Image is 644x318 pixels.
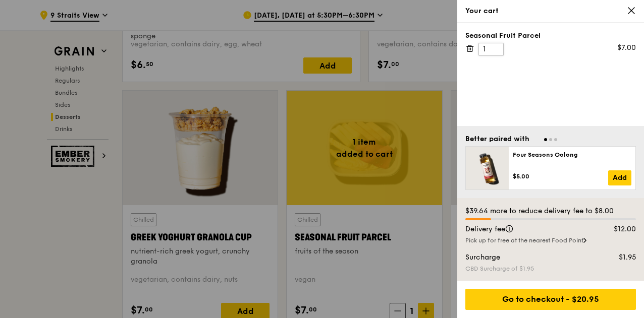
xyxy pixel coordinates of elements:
[597,224,642,234] div: $12.00
[459,252,597,263] div: Surcharge
[465,289,636,310] div: Go to checkout - $20.95
[608,170,631,185] a: Add
[465,236,636,244] div: Pick up for free at the nearest Food Point
[465,6,636,16] div: Your cart
[549,138,552,141] span: Go to slide 2
[465,31,636,41] div: Seasonal Fruit Parcel
[465,206,636,216] div: $39.64 more to reduce delivery fee to $8.00
[544,138,547,141] span: Go to slide 1
[465,134,529,144] div: Better paired with
[617,43,636,53] div: $7.00
[465,265,636,273] div: CBD Surcharge of $1.95
[513,151,631,159] div: Four Seasons Oolong
[597,252,642,263] div: $1.95
[554,138,557,141] span: Go to slide 3
[459,224,597,234] div: Delivery fee
[513,172,608,180] div: $5.00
